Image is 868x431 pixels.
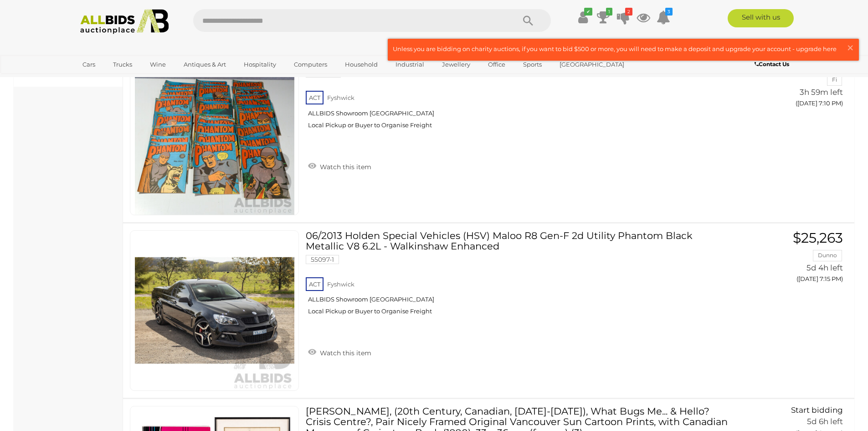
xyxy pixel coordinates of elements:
a: ✔ [576,9,590,26]
b: Contact Us [755,61,789,68]
a: Industrial [390,57,430,72]
i: ✔ [584,8,592,16]
img: 55097-1a_ex.jpg [135,231,294,390]
a: Watch this item [306,345,374,359]
button: Search [505,9,551,32]
a: 2 [616,9,630,26]
img: 54022-3a.jpg [135,55,294,215]
a: $107 Fi 3h 59m left ([DATE] 7:10 PM) [740,55,845,112]
a: 06/2013 Holden Special Vehicles (HSV) Maloo R8 Gen-F 2d Utility Phantom Black Metallic V8 6.2L - ... [313,230,725,322]
a: Sports [517,57,548,72]
a: Watch this item [306,159,374,173]
a: Antiques & Art [178,57,232,72]
a: 1 [596,9,610,26]
a: Office [482,57,511,72]
a: Hospitality [238,57,282,72]
a: Sell with us [728,9,794,27]
i: 2 [625,8,632,16]
span: Watch this item [318,163,371,171]
i: 1 [606,8,612,16]
a: 3 [657,9,670,26]
a: Cars [77,57,101,72]
a: Trucks [107,57,138,72]
a: Household [339,57,384,72]
span: $25,263 [793,229,843,246]
a: Collection Approx 55 Vintage Phantom Comics, All Between 600 & 700 54022-3 ACT Fyshwick ALLBIDS S... [313,55,725,136]
a: $25,263 Dunno 5d 4h left ([DATE] 7:15 PM) [740,230,845,287]
a: Jewellery [436,57,476,72]
a: Wine [144,57,172,72]
i: 3 [665,8,673,16]
span: Watch this item [318,349,371,357]
a: Computers [288,57,333,72]
a: Contact Us [755,59,791,69]
img: Allbids.com.au [75,9,174,34]
a: [GEOGRAPHIC_DATA] [554,57,630,72]
span: × [846,39,854,57]
span: Start bidding [791,405,843,415]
